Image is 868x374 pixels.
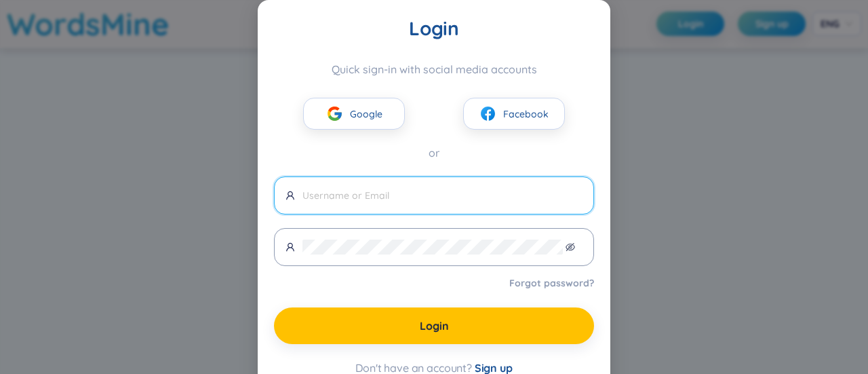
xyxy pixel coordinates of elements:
[503,107,549,121] span: Facebook
[303,98,405,130] button: googleGoogle
[420,318,449,333] span: Login
[479,105,496,122] img: facebook
[274,62,594,76] div: Quick sign-in with social media accounts
[566,242,575,252] span: eye-invisible
[274,145,594,162] div: or
[274,16,594,41] div: Login
[326,105,343,122] img: google
[350,107,382,121] span: Google
[274,307,594,344] button: Login
[463,98,565,130] button: facebookFacebook
[509,276,594,290] a: Forgot password?
[302,188,583,203] input: Username or Email
[285,242,295,252] span: user
[285,191,295,200] span: user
